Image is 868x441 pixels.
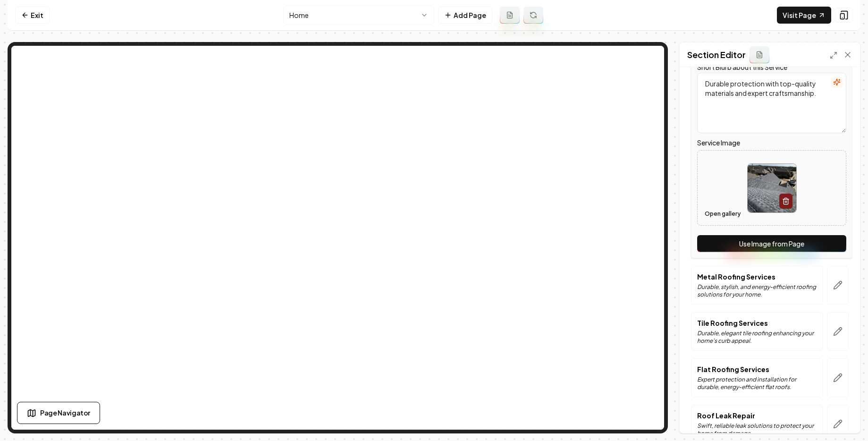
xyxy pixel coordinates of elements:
p: Swift, reliable leak solutions to protect your home from damage. [697,422,817,437]
p: Expert protection and installation for durable, energy-efficient flat roofs. [697,376,817,391]
span: Page Navigator [40,408,90,418]
a: Exit [15,7,50,24]
label: Service Image [697,137,846,148]
button: Use Image from Page [697,235,846,252]
p: Flat Roofing Services [697,365,817,374]
button: Add admin section prompt [750,46,769,63]
a: Visit Page [777,7,831,24]
button: Regenerate page [523,7,543,24]
p: Metal Roofing Services [697,272,817,281]
p: Tile Roofing Services [697,318,817,328]
button: Page Navigator [17,402,100,424]
p: Durable, elegant tile roofing enhancing your home's curb appeal. [697,330,817,345]
h2: Section Editor [687,48,746,61]
p: Roof Leak Repair [697,411,817,420]
img: image [748,164,796,212]
button: Add Page [438,7,492,24]
button: Add admin page prompt [500,7,520,24]
button: Open gallery [701,206,744,221]
iframe: To enrich screen reader interactions, please activate Accessibility in Grammarly extension settings [11,46,664,430]
label: Short Blurb about this Service [697,63,787,71]
p: Durable, stylish, and energy-efficient roofing solutions for your home. [697,283,817,298]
